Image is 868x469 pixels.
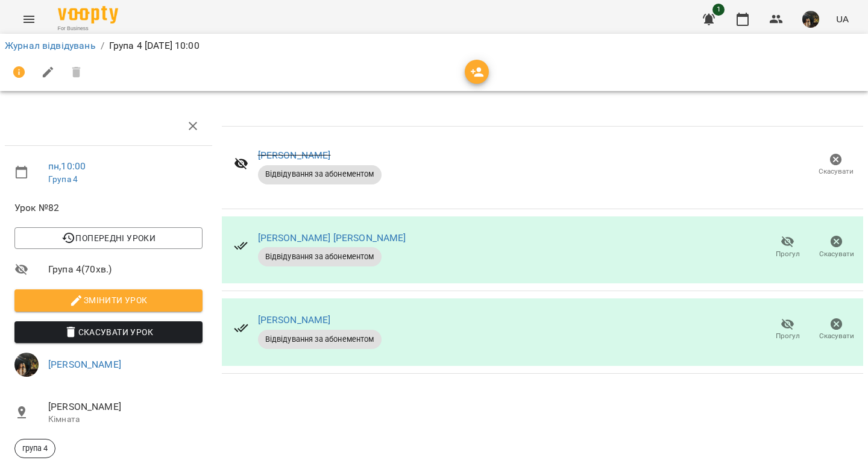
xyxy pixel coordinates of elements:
[776,249,800,259] span: Прогул
[258,314,331,326] a: [PERSON_NAME]
[763,313,812,347] button: Прогул
[58,6,118,24] img: Voopty Logo
[14,201,203,215] span: Урок №82
[802,11,819,28] img: 5701ce26c8a38a6089bfb9008418fba1.jpg
[14,321,203,343] button: Скасувати Урок
[14,5,43,34] button: Menu
[812,230,861,264] button: Скасувати
[258,169,382,180] span: Відвідування за абонементом
[776,331,800,341] span: Прогул
[819,249,854,259] span: Скасувати
[109,39,200,53] p: Група 4 [DATE] 10:00
[101,39,104,53] li: /
[5,39,863,53] nav: breadcrumb
[14,227,203,249] button: Попередні уроки
[763,230,812,264] button: Прогул
[14,439,55,458] div: група 4
[258,232,406,244] a: [PERSON_NAME] [PERSON_NAME]
[819,166,854,177] span: Скасувати
[14,289,203,311] button: Змінити урок
[24,293,193,307] span: Змінити урок
[819,331,854,341] span: Скасувати
[48,160,86,172] a: пн , 10:00
[48,414,203,426] p: Кімната
[812,313,861,347] button: Скасувати
[712,4,725,16] span: 1
[831,8,854,30] button: UA
[24,231,193,245] span: Попередні уроки
[836,13,849,25] span: UA
[258,251,382,262] span: Відвідування за абонементом
[48,174,78,184] a: Група 4
[58,25,118,33] span: For Business
[5,40,96,51] a: Журнал відвідувань
[258,150,331,161] a: [PERSON_NAME]
[48,400,203,414] span: [PERSON_NAME]
[15,443,55,454] span: група 4
[48,262,203,277] span: Група 4 ( 70 хв. )
[14,353,39,377] img: 5701ce26c8a38a6089bfb9008418fba1.jpg
[48,359,121,370] a: [PERSON_NAME]
[258,334,382,345] span: Відвідування за абонементом
[24,325,193,339] span: Скасувати Урок
[811,148,861,182] button: Скасувати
